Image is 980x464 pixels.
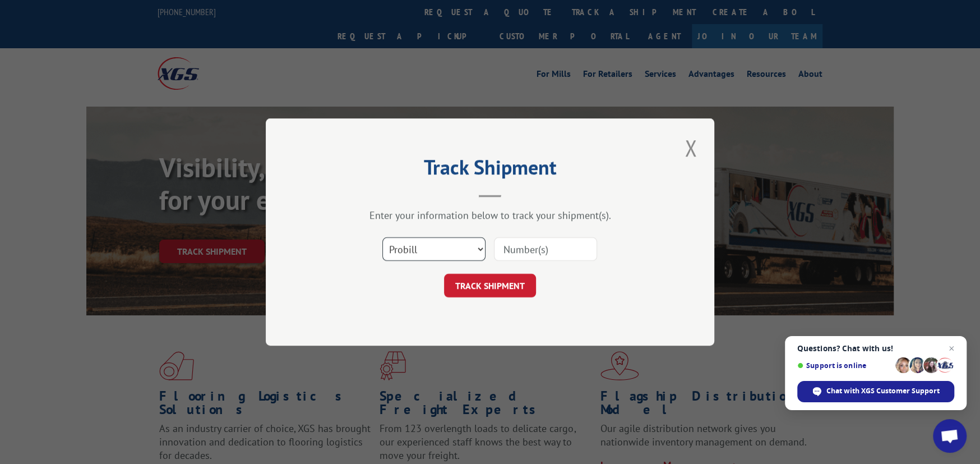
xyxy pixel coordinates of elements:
[797,361,891,370] span: Support is online
[933,419,967,453] a: Open chat
[322,159,658,181] h2: Track Shipment
[797,381,954,402] span: Chat with XGS Customer Support
[826,386,940,396] span: Chat with XGS Customer Support
[444,274,536,297] button: TRACK SHIPMENT
[494,237,597,261] input: Number(s)
[322,209,658,222] div: Enter your information below to track your shipment(s).
[797,344,954,353] span: Questions? Chat with us!
[681,132,700,163] button: Close modal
